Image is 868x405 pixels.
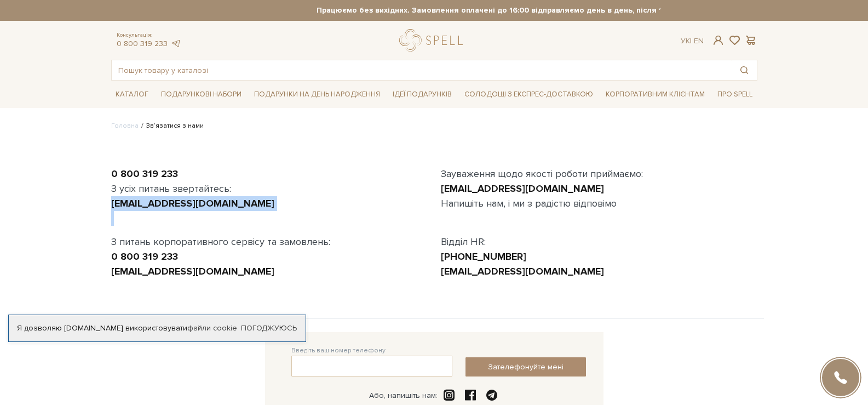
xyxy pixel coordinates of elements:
div: Зауваження щодо якості роботи приймаємо: Напишіть нам, і ми з радістю відповімо Відділ HR: [434,167,764,279]
a: Корпоративним клієнтам [601,85,709,104]
span: Подарункові набори [157,86,246,103]
a: [EMAIL_ADDRESS][DOMAIN_NAME] [441,265,604,277]
a: En [694,36,704,45]
label: Введіть ваш номер телефону [291,346,386,356]
span: Подарунки на День народження [250,86,384,103]
a: файли cookie [187,323,237,333]
strong: Працюємо без вихідних. Замовлення оплачені до 16:00 відправляємо день в день, після 16:00 - насту... [208,5,854,15]
div: Я дозволяю [DOMAIN_NAME] використовувати [9,323,306,333]
a: [EMAIL_ADDRESS][DOMAIN_NAME] [441,182,604,195]
a: 0 800 319 233 [117,39,168,48]
a: Солодощі з експрес-доставкою [460,85,597,104]
input: Пошук товару у каталозі [112,60,732,80]
a: telegram [170,39,181,48]
div: Ук [681,36,704,46]
a: [EMAIL_ADDRESS][DOMAIN_NAME] [111,197,274,209]
div: З усіх питань звертайтесь: З питань корпоративного сервісу та замовлень: [105,167,434,279]
a: [EMAIL_ADDRESS][DOMAIN_NAME] [111,265,274,277]
span: Консультація: [117,32,181,39]
a: logo [399,29,468,52]
span: Про Spell [713,86,757,103]
a: [PHONE_NUMBER] [441,250,526,263]
button: Зателефонуйте мені [465,357,586,377]
a: Головна [111,122,139,130]
span: | [690,36,692,45]
div: Або, напишіть нам: [369,391,438,401]
li: Зв’язатися з нами [139,121,204,131]
button: Пошук товару у каталозі [732,60,757,80]
span: Ідеї подарунків [388,86,456,103]
span: Каталог [111,86,153,103]
a: 0 800 319 233 [111,250,178,263]
a: 0 800 319 233 [111,168,178,180]
a: Погоджуюсь [241,323,297,333]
